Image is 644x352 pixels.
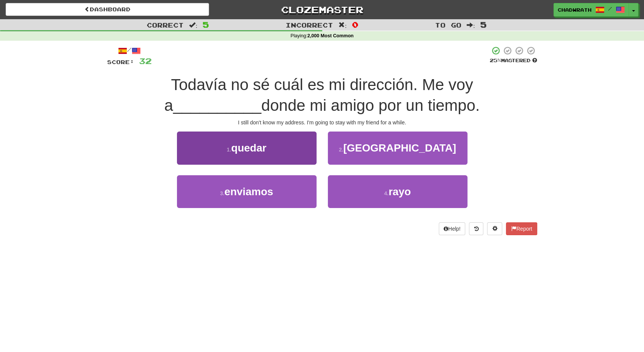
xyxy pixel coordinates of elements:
button: Help! [439,222,466,235]
span: 25 % [490,57,501,63]
button: Round history (alt+y) [469,222,483,235]
div: I still don't know my address. I'm going to stay with my friend for a while. [107,119,537,126]
span: : [338,22,347,28]
span: Chadwrath [558,6,592,13]
button: 1.quedar [177,132,317,164]
span: Score: [107,59,134,65]
small: 4 . [384,190,389,196]
span: __________ [173,96,261,114]
span: enviamos [224,186,273,197]
span: 32 [139,56,152,66]
span: : [189,22,197,28]
small: 1 . [227,147,231,153]
small: 2 . [339,147,343,153]
a: Clozemaster [220,3,424,16]
span: 5 [480,20,487,29]
span: 5 [203,20,209,29]
span: quedar [231,142,266,154]
a: Dashboard [6,3,209,16]
span: rayo [389,186,411,197]
a: Chadwrath / [553,3,629,17]
span: Correct [147,21,184,29]
span: donde mi amigo por un tiempo. [261,96,480,114]
button: 3.enviamos [177,175,317,208]
button: Report [506,222,537,235]
strong: 2,000 Most Common [307,33,354,38]
div: / [107,46,152,55]
span: : [467,22,475,28]
button: 4.rayo [328,175,467,208]
span: / [608,6,612,11]
button: 2.[GEOGRAPHIC_DATA] [328,132,467,164]
small: 3 . [220,190,224,196]
span: [GEOGRAPHIC_DATA] [343,142,456,154]
div: Mastered [490,57,537,64]
span: 0 [352,20,358,29]
span: Incorrect [286,21,333,29]
span: To go [435,21,461,29]
span: Todavía no sé cuál es mi dirección. Me voy a [164,76,473,114]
